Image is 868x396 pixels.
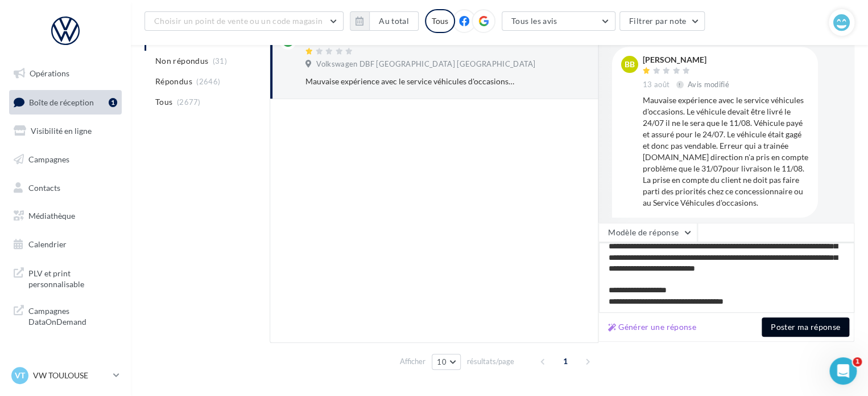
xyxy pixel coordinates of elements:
[467,356,514,367] span: résultats/page
[369,11,419,31] button: Au total
[688,80,729,89] span: Avis modifié
[625,59,635,70] span: BB
[144,11,344,31] button: Choisir un point de vente ou un code magasin
[109,98,117,107] div: 1
[7,90,124,115] a: Boîte de réception1
[643,56,731,64] div: [PERSON_NAME]
[28,239,67,249] span: Calendrier
[619,11,705,31] button: Filtrer par note
[28,154,69,164] span: Campagnes
[400,356,425,367] span: Afficher
[511,16,557,26] span: Tous les avis
[7,261,124,295] a: PLV et print personnalisable
[350,11,419,31] button: Au total
[598,223,697,242] button: Modèle de réponse
[155,55,208,67] span: Non répondus
[28,211,75,221] span: Médiathèque
[437,357,447,366] span: 10
[305,76,514,87] div: Mauvaise expérience avec le service véhicules d'occasions. Le véhicule devait être livré le 24/07...
[155,76,192,87] span: Répondus
[643,95,809,209] div: Mauvaise expérience avec le service véhicules d'occasions. Le véhicule devait être livré le 24/07...
[28,266,117,290] span: PLV et print personnalisable
[7,148,124,172] a: Campagnes
[762,317,849,337] button: Poster ma réponse
[829,357,857,385] iframe: Intercom live chat
[7,232,124,256] a: Calendrier
[29,97,94,107] span: Boîte de réception
[7,62,124,85] a: Opérations
[9,365,122,386] a: VT VW TOULOUSE
[643,80,669,90] span: 13 août
[7,299,124,332] a: Campagnes DataOnDemand
[502,11,615,31] button: Tous les avis
[316,59,535,70] span: Volkswagen DBF [GEOGRAPHIC_DATA] [GEOGRAPHIC_DATA]
[432,354,461,370] button: 10
[196,77,220,86] span: (2646)
[213,56,227,66] span: (31)
[853,357,862,366] span: 1
[154,16,323,26] span: Choisir un point de vente ou un code magasin
[15,370,25,381] span: VT
[425,9,455,33] div: Tous
[30,68,69,78] span: Opérations
[155,96,172,108] span: Tous
[7,176,124,200] a: Contacts
[177,97,201,107] span: (2677)
[7,119,124,143] a: Visibilité en ligne
[31,126,92,136] span: Visibilité en ligne
[604,320,701,334] button: Générer une réponse
[556,352,574,370] span: 1
[28,182,60,192] span: Contacts
[7,204,124,228] a: Médiathèque
[33,370,109,381] p: VW TOULOUSE
[28,303,117,328] span: Campagnes DataOnDemand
